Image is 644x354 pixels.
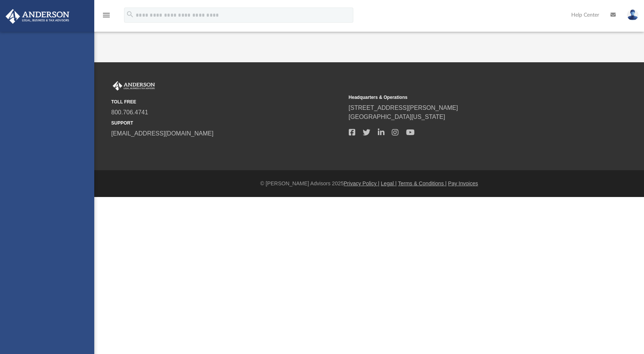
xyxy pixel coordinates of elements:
[111,109,148,115] a: 800.706.4741
[111,99,343,105] small: TOLL FREE
[381,180,397,186] a: Legal |
[102,14,111,20] a: menu
[3,9,72,24] img: Anderson Advisors Platinum Portal
[448,180,478,186] a: Pay Invoices
[349,94,581,101] small: Headquarters & Operations
[349,105,458,111] a: [STREET_ADDRESS][PERSON_NAME]
[349,114,445,120] a: [GEOGRAPHIC_DATA][US_STATE]
[398,180,447,186] a: Terms & Conditions |
[102,11,111,20] i: menu
[94,180,644,188] div: © [PERSON_NAME] Advisors 2025
[344,180,380,186] a: Privacy Policy |
[111,81,156,91] img: Anderson Advisors Platinum Portal
[627,9,638,20] img: User Pic
[111,130,213,137] a: [EMAIL_ADDRESS][DOMAIN_NAME]
[126,10,134,18] i: search
[111,120,343,126] small: SUPPORT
